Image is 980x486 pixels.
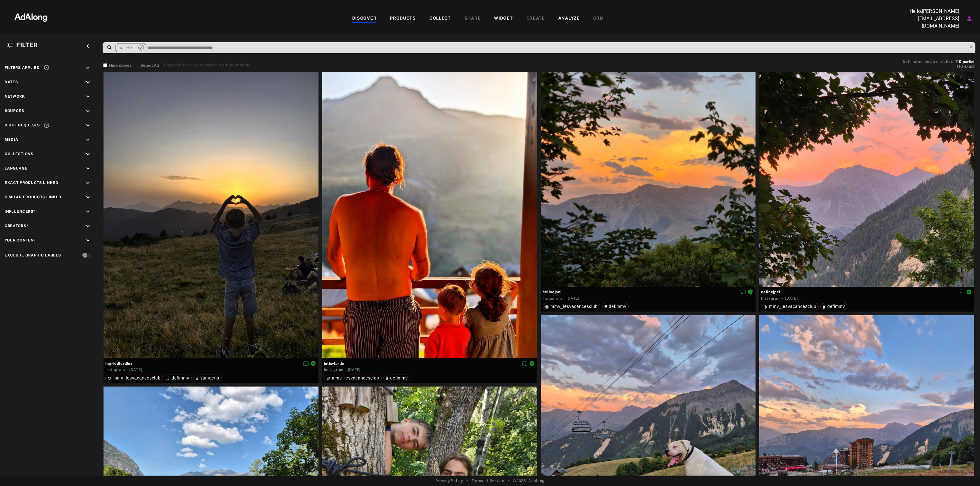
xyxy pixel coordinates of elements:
[167,376,189,380] div: defimmv
[85,93,91,100] i: keyboard_arrow_down
[5,238,36,242] span: Your Content
[164,62,251,68] div: Press shift+click to select multiple medias
[4,8,58,26] img: 63233d7d88ed69de3c212112c67096b6.png
[508,478,510,484] span: •
[105,367,125,372] div: Instagram
[464,15,481,22] div: SHARE
[5,195,62,199] span: Similar Products Linked
[949,457,980,486] iframe: Chat Widget
[5,109,24,113] span: Sources
[593,15,604,22] div: CRM
[119,44,136,52] div: soleil
[85,208,91,215] i: keyboard_arrow_down
[5,65,40,70] span: Filters applied
[140,62,159,69] button: Select All
[171,376,189,380] span: defimmv
[324,367,343,372] div: Instagram
[85,79,91,86] i: keyboard_arrow_down
[494,15,513,22] div: WIDGET
[196,376,219,380] div: samoens
[748,290,753,294] span: Rights agreed
[85,237,91,244] i: keyboard_arrow_down
[955,59,961,64] span: 110
[898,8,959,30] p: Hello, [PERSON_NAME][EMAIL_ADDRESS][DOMAIN_NAME]
[823,304,845,308] div: defimmv
[326,376,379,380] div: mmv_lesvacancesclub
[85,165,91,172] i: keyboard_arrow_down
[85,65,91,71] i: keyboard_arrow_down
[738,289,748,295] button: Disable diffusion on this media
[5,166,28,170] span: Language
[390,15,416,22] div: PRODUCTS
[563,296,565,301] span: ·
[903,63,974,69] button: 110exact
[949,457,980,486] div: Widget de chat
[903,59,954,64] span: Estimated media matches:
[352,15,377,22] div: DISCOVER
[966,290,972,294] span: Rights agreed
[955,60,974,63] button: 110partial
[5,137,18,142] span: Media
[435,478,463,484] a: Privacy Policy
[108,376,160,380] div: mmv_lesvacancesclub
[5,209,35,214] span: Influencers*
[301,360,311,367] button: Disable diffusion on this media
[472,478,504,484] a: Terms of Service
[5,181,58,185] span: Exact Products Linked
[543,289,754,295] span: celinejpel
[124,45,136,50] span: soleil
[467,478,468,484] span: •
[543,296,562,301] div: Instagram
[113,376,160,380] span: mmv_lesvacancesclub
[761,296,780,301] div: Instagram
[332,376,379,380] span: mmv_lesvacancesclub
[513,478,545,484] span: © 2025 - Adalong
[761,289,972,295] span: celinejpel
[386,376,408,380] div: defimmv
[85,108,91,114] i: keyboard_arrow_down
[769,304,816,309] span: mmv_lesvacancesclub
[5,152,33,156] span: Collections
[16,41,38,49] span: Filter
[957,289,966,295] button: Disable diffusion on this media
[520,360,529,367] button: Disable diffusion on this media
[311,361,316,365] span: Rights agreed
[429,15,451,22] div: COLLECT
[5,224,28,228] span: Creators*
[827,304,845,309] span: defimmv
[5,94,25,99] span: Network
[390,376,408,380] span: defimmv
[567,296,579,301] time: 2025-08-12T20:06:46.000Z
[105,361,317,366] span: ingriddiezdiez
[85,43,91,50] i: keyboard_arrow_left
[605,304,627,308] div: defimmv
[964,13,974,24] button: Account settings
[763,304,816,308] div: mmv_lesvacancesclub
[103,62,132,69] button: Hide stories
[126,368,128,372] span: ·
[5,252,61,258] div: Exclude Graphic Labels
[85,223,91,230] i: keyboard_arrow_down
[609,304,627,309] span: defimmv
[5,80,18,84] span: Dates
[551,304,598,309] span: mmv_lesvacancesclub
[85,136,91,143] i: keyboard_arrow_down
[85,122,91,129] i: keyboard_arrow_down
[85,151,91,158] i: keyboard_arrow_down
[129,368,142,372] time: 2025-08-14T13:18:59.000Z
[138,45,144,50] i: close
[85,194,91,201] i: keyboard_arrow_down
[545,304,598,308] div: mmv_lesvacancesclub
[529,361,535,365] span: Rights agreed
[85,180,91,186] i: keyboard_arrow_down
[5,123,40,127] span: Right Requests
[785,296,798,301] time: 2025-08-12T20:06:46.000Z
[558,15,580,22] div: ANALYZE
[324,361,535,366] span: jelisviartin
[200,376,219,380] span: samoens
[345,368,346,372] span: ·
[348,368,361,372] time: 2025-08-14T12:01:38.000Z
[526,15,545,22] div: CREATE
[782,296,784,301] span: ·
[957,64,963,69] span: 110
